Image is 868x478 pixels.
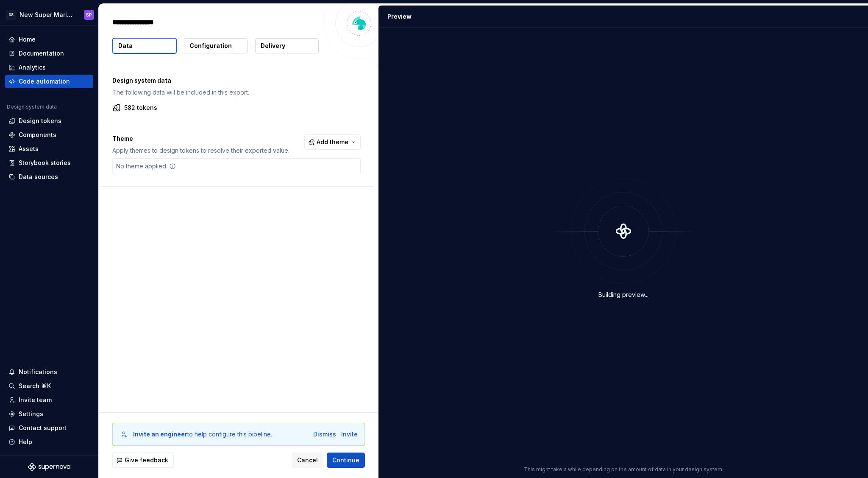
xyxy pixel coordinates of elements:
[133,430,187,438] b: Invite an engineer
[5,393,93,407] a: Invite team
[86,11,92,18] div: SP
[19,131,56,139] div: Components
[5,128,93,142] a: Components
[19,49,64,58] div: Documentation
[19,145,39,153] div: Assets
[125,456,168,464] span: Give feedback
[304,134,361,150] button: Add theme
[19,11,74,19] div: New Super Mario Design System
[133,430,272,439] div: to help configure this pipeline.
[5,379,93,393] button: Search ⌘K
[113,159,179,174] div: No theme applied.
[28,463,70,471] svg: Supernova Logo
[524,466,723,473] p: This might take a while depending on the amount of data in your design system.
[317,138,348,146] span: Add theme
[124,103,157,112] p: 582 tokens
[112,38,177,54] button: Data
[112,146,289,155] p: Apply themes to design tokens to resolve their exported value.
[184,38,248,53] button: Configuration
[2,6,97,24] button: 3SNew Super Mario Design SystemSP
[5,142,93,156] a: Assets
[5,47,93,60] a: Documentation
[19,117,61,125] div: Design tokens
[341,430,358,439] button: Invite
[19,396,52,404] div: Invite team
[255,38,319,53] button: Delivery
[327,453,365,468] button: Continue
[112,134,289,143] p: Theme
[19,382,51,390] div: Search ⌘K
[6,10,16,20] div: 3S
[261,42,285,50] p: Delivery
[189,42,232,50] p: Configuration
[19,77,70,86] div: Code automation
[598,291,648,299] div: Building preview...
[7,103,57,110] div: Design system data
[5,435,93,449] button: Help
[19,63,46,72] div: Analytics
[313,430,336,439] button: Dismiss
[5,156,93,170] a: Storybook stories
[112,453,174,468] button: Give feedback
[5,75,93,88] a: Code automation
[112,88,361,97] p: The following data will be included in this export.
[297,456,318,464] span: Cancel
[19,368,57,376] div: Notifications
[19,424,67,432] div: Contact support
[5,421,93,435] button: Contact support
[19,438,32,446] div: Help
[19,410,43,418] div: Settings
[387,12,412,21] div: Preview
[5,170,93,184] a: Data sources
[19,35,36,44] div: Home
[5,365,93,379] button: Notifications
[332,456,359,464] span: Continue
[19,173,58,181] div: Data sources
[5,407,93,421] a: Settings
[5,33,93,46] a: Home
[292,453,323,468] button: Cancel
[112,76,361,85] p: Design system data
[5,114,93,128] a: Design tokens
[118,42,133,50] p: Data
[5,61,93,74] a: Analytics
[19,159,71,167] div: Storybook stories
